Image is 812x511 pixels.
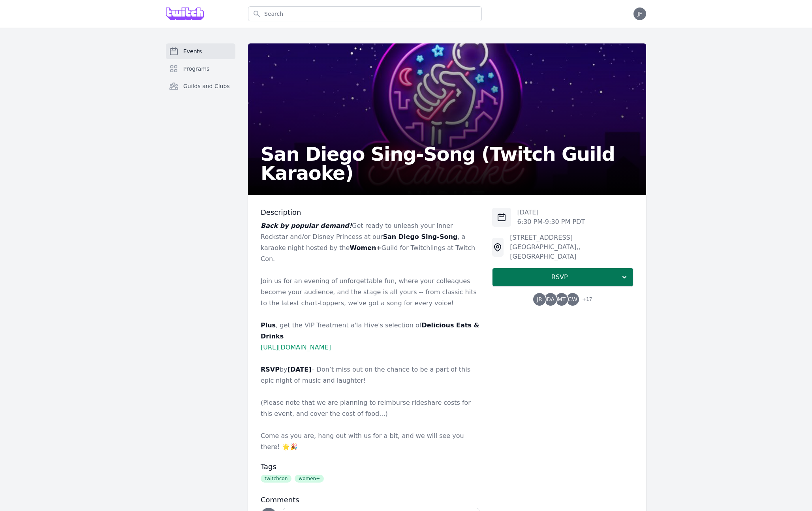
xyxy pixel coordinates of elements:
[261,222,352,229] em: Back by popular demand!
[492,268,633,287] button: RSVP
[517,217,585,227] p: 6:30 PM - 9:30 PM PDT
[261,321,276,329] strong: Plus
[261,495,479,505] h3: Comments
[261,320,479,342] p: , get the VIP Treatment a'la Hive's selection of
[261,475,291,483] span: twitchcon
[568,297,577,302] span: CW
[248,6,482,21] input: Search
[183,47,202,55] span: Events
[183,82,230,90] span: Guilds and Clubs
[183,65,209,73] span: Programs
[261,397,479,419] p: (Please note that we are planning to reimburse rideshare costs for this event, and cover the cost...
[577,295,592,306] span: + 17
[547,297,554,302] span: DA
[261,364,479,386] p: by – Don’t miss out on the chance to be a part of this epic night of music and laughter!
[383,233,458,240] strong: San Diego Sing-Song
[166,78,235,94] a: Guilds and Clubs
[633,8,646,20] button: JF
[517,208,585,217] p: [DATE]
[288,366,312,373] strong: [DATE]
[537,297,542,302] span: JR
[350,244,381,252] strong: Women+
[261,208,479,217] h3: Description
[637,11,642,17] span: JF
[261,366,280,373] strong: RSVP
[261,145,633,182] h2: San Diego Sing-Song (Twitch Guild Karaoke)
[261,462,479,472] h3: Tags
[558,297,566,302] span: MT
[499,272,620,282] span: RSVP
[261,220,479,265] p: Get ready to unleash your inner Rockstar and/or Disney Princess at our , a karaoke night hosted b...
[510,234,580,260] span: [STREET_ADDRESS][GEOGRAPHIC_DATA], , [GEOGRAPHIC_DATA]
[261,430,479,453] p: Come as you are, hang out with us for a bit, and we will see you there! 🌟🎉
[261,344,331,351] a: [URL][DOMAIN_NAME]
[166,61,235,77] a: Programs
[261,276,479,309] p: Join us for an evening of unforgettable fun, where your colleagues become your audience, and the ...
[166,43,235,59] a: Events
[166,8,204,20] img: Grove
[295,475,324,483] span: women+
[166,43,235,107] nav: Sidebar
